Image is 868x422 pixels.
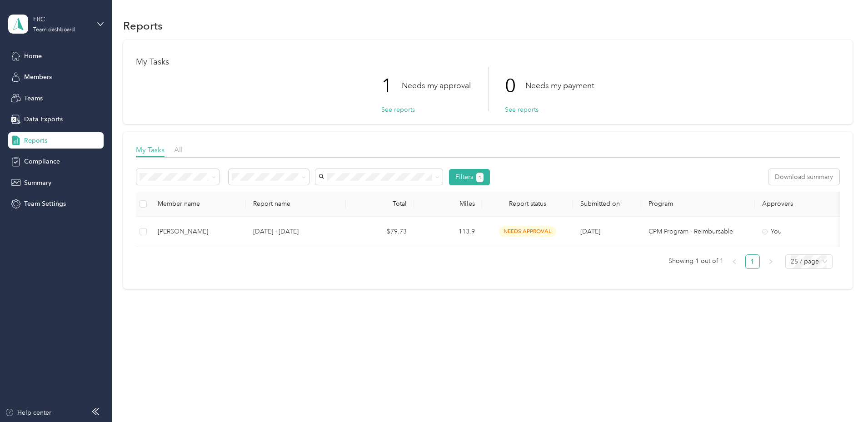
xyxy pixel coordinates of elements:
span: needs approval [499,226,556,237]
p: Needs my payment [525,80,594,91]
th: Submitted on [573,192,641,217]
button: See reports [505,105,539,114]
div: Miles [421,200,475,208]
span: Teams [24,94,43,103]
span: Compliance [24,157,60,166]
p: CPM Program - Reimbursable [649,227,748,237]
div: [PERSON_NAME] [158,227,239,237]
li: 1 [745,254,760,269]
div: Team dashboard [33,27,75,33]
span: Members [24,72,52,82]
th: Member name [150,192,246,217]
li: Previous Page [727,254,742,269]
span: 1 [479,174,481,182]
td: 113.9 [414,217,482,247]
h1: Reports [123,21,163,30]
span: My Tasks [136,145,165,154]
th: Program [641,192,755,217]
span: Team Settings [24,199,66,209]
p: 0 [505,67,525,105]
th: Report name [246,192,346,217]
span: Report status [489,200,566,208]
span: Data Exports [24,114,63,124]
span: Showing 1 out of 1 [668,254,723,268]
li: Next Page [763,254,778,269]
iframe: Everlance-gr Chat Button Frame [817,371,868,422]
button: See reports [381,105,415,114]
span: Home [24,51,42,61]
div: FRC [33,15,90,24]
span: left [732,259,737,264]
button: Help center [5,408,51,417]
div: Member name [158,200,239,208]
span: Summary [24,178,51,188]
a: 1 [746,255,759,268]
th: Approvers [755,192,846,217]
div: You [762,227,838,237]
button: left [727,254,742,269]
button: 1 [476,173,484,182]
p: Needs my approval [402,80,471,91]
span: [DATE] [580,228,600,235]
h1: My Tasks [136,57,840,67]
button: Download summary [768,169,839,185]
p: [DATE] - [DATE] [253,227,339,237]
span: right [768,259,773,264]
td: $79.73 [346,217,414,247]
button: Filters1 [449,169,490,185]
button: right [763,254,778,269]
span: 25 / page [791,255,827,268]
td: CPM Program - Reimbursable [641,217,755,247]
div: Page Size [785,254,833,269]
p: 1 [381,67,402,105]
div: Total [353,200,407,208]
span: All [174,145,183,154]
span: Reports [24,136,47,145]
